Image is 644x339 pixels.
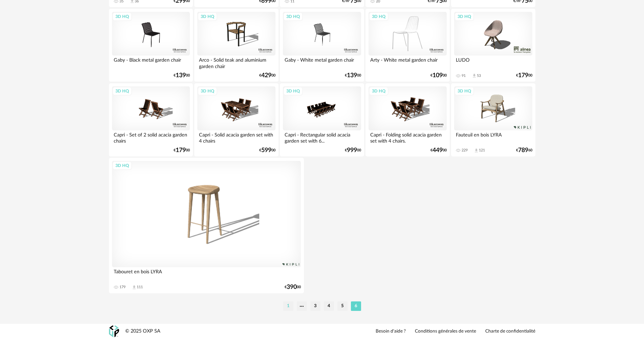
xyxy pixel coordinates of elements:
[347,73,357,78] span: 139
[347,148,357,153] span: 999
[369,87,388,96] div: 3D HQ
[197,130,275,144] div: Capri - Solid acacia garden set with 4 chairs
[454,56,532,69] div: LUDO
[310,301,320,311] li: 3
[369,56,446,69] div: Arty - White metal garden chair
[112,56,190,69] div: Gaby - Black metal garden chair
[109,325,119,337] img: OXP
[365,83,449,156] a: 3D HQ Capri - Folding solid acacia garden set with 4 chairs. €44900
[280,9,364,82] a: 3D HQ Gaby - White metal garden chair €13900
[430,148,447,153] div: € 00
[112,267,301,281] div: Tabouret en bois LYRA
[462,148,468,153] div: 229
[112,161,132,170] div: 3D HQ
[369,130,446,144] div: Capri - Folding solid acacia garden set with 4 chairs.
[112,87,132,96] div: 3D HQ
[194,83,278,156] a: 3D HQ Capri - Solid acacia garden set with 4 chairs €59900
[432,73,443,78] span: 109
[174,73,190,78] div: € 00
[125,328,160,335] div: © 2025 OXP SA
[119,285,126,290] div: 179
[109,9,193,82] a: 3D HQ Gaby - Black metal garden chair €13900
[415,329,476,335] a: Conditions générales de vente
[516,148,532,153] div: € 60
[176,73,186,78] span: 139
[261,148,271,153] span: 599
[285,285,301,290] div: € 00
[430,73,447,78] div: € 00
[176,148,186,153] span: 179
[283,130,361,144] div: Capri - Rectangular solid acacia garden set with 6...
[259,148,275,153] div: € 00
[451,83,535,156] a: 3D HQ Fauteuil en bois LYRA 229 Download icon 121 €78960
[345,73,361,78] div: € 00
[477,73,481,78] div: 53
[365,9,449,82] a: 3D HQ Arty - White metal garden chair €10900
[283,12,303,21] div: 3D HQ
[474,148,479,153] span: Download icon
[351,301,361,311] li: 6
[454,87,474,96] div: 3D HQ
[261,73,271,78] span: 429
[518,73,528,78] span: 179
[283,301,293,311] li: 1
[479,148,485,153] div: 121
[485,329,535,335] a: Charte de confidentialité
[516,73,532,78] div: € 00
[132,285,137,290] span: Download icon
[198,87,217,96] div: 3D HQ
[454,12,474,21] div: 3D HQ
[109,83,193,156] a: 3D HQ Capri - Set of 2 solid acacia garden chairs €17900
[174,148,190,153] div: € 00
[376,329,406,335] a: Besoin d'aide ?
[472,73,477,78] span: Download icon
[109,158,304,293] a: 3D HQ Tabouret en bois LYRA 179 Download icon 111 €39000
[451,9,535,82] a: 3D HQ LUDO 91 Download icon 53 €17900
[280,83,364,156] a: 3D HQ Capri - Rectangular solid acacia garden set with 6... €99900
[194,9,278,82] a: 3D HQ Arco - Solid teak and aluminium garden chair €42900
[112,12,132,21] div: 3D HQ
[518,148,528,153] span: 789
[283,87,303,96] div: 3D HQ
[369,12,388,21] div: 3D HQ
[259,73,275,78] div: € 00
[283,56,361,69] div: Gaby - White metal garden chair
[324,301,334,311] li: 4
[197,56,275,69] div: Arco - Solid teak and aluminium garden chair
[432,148,443,153] span: 449
[198,12,217,21] div: 3D HQ
[454,130,532,144] div: Fauteuil en bois LYRA
[462,73,466,78] div: 91
[137,285,143,290] div: 111
[287,285,297,290] span: 390
[112,130,190,144] div: Capri - Set of 2 solid acacia garden chairs
[337,301,348,311] li: 5
[345,148,361,153] div: € 00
